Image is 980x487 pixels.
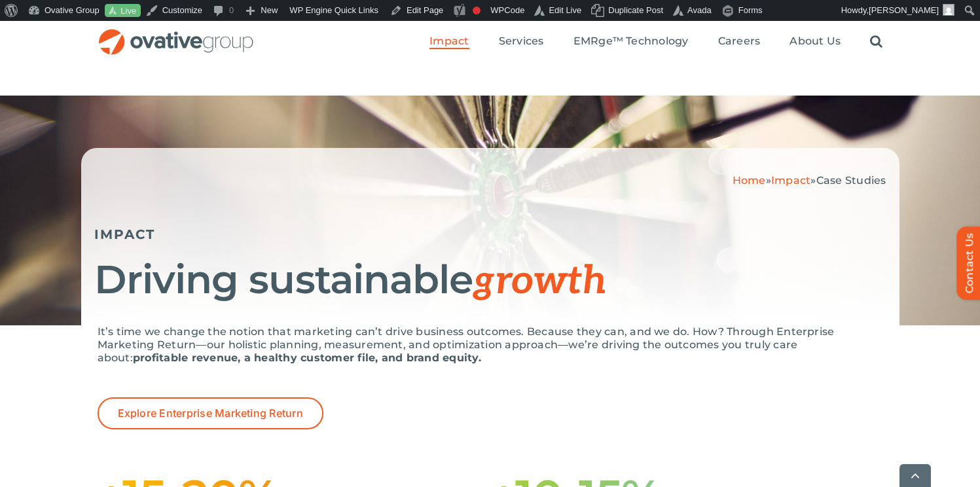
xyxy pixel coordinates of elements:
[429,35,469,48] span: Impact
[499,35,544,49] a: Services
[718,35,761,49] a: Careers
[870,35,882,49] a: Search
[473,258,606,305] span: growth
[499,35,544,48] span: Services
[771,174,810,187] a: Impact
[733,174,766,187] a: Home
[789,35,841,49] a: About Us
[718,35,761,48] span: Careers
[133,352,481,364] strong: profitable revenue, a healthy customer file, and brand equity.
[94,259,886,302] h1: Driving sustainable
[105,4,141,18] a: Live
[473,7,481,14] div: Focus keyphrase not set
[429,35,469,49] a: Impact
[733,174,886,187] span: » »
[816,174,886,187] span: Case Studies
[98,325,883,365] p: It’s time we change the notion that marketing can’t drive business outcomes. Because they can, an...
[869,5,939,15] span: [PERSON_NAME]
[98,397,323,429] a: Explore Enterprise Marketing Return
[94,226,886,242] h5: IMPACT
[789,35,841,48] span: About Us
[98,27,255,40] a: OG_Full_horizontal_RGB
[429,21,882,63] nav: Menu
[118,407,303,420] span: Explore Enterprise Marketing Return
[573,35,689,49] a: EMRge™ Technology
[573,35,689,48] span: EMRge™ Technology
